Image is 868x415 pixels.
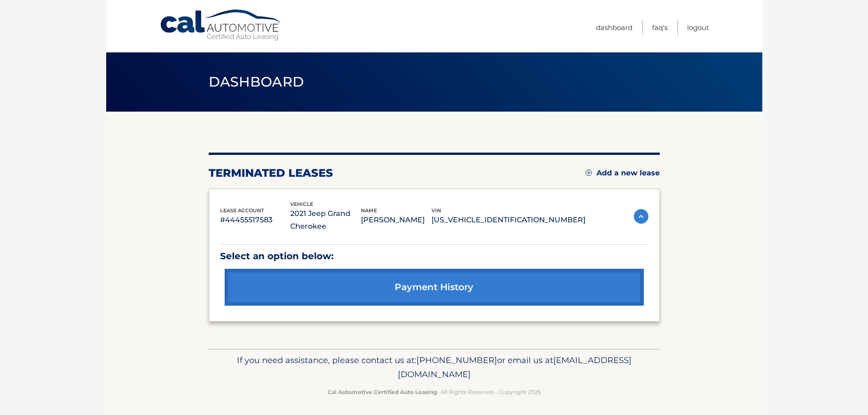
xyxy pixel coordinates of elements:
[215,387,654,397] p: - All Rights Reserved - Copyright 2025
[687,20,709,35] a: Logout
[290,201,313,207] span: vehicle
[634,209,648,224] img: accordion-active.svg
[215,353,654,382] p: If you need assistance, please contact us at: or email us at
[431,207,441,214] span: vin
[209,166,333,180] h2: terminated leases
[586,169,592,176] img: add.svg
[328,389,437,395] strong: Cal Automotive Certified Auto Leasing
[596,20,632,35] a: Dashboard
[652,20,668,35] a: FAQ's
[361,207,377,214] span: name
[220,207,264,214] span: lease account
[159,9,282,41] a: Cal Automotive
[361,214,431,226] p: [PERSON_NAME]
[416,355,497,365] span: [PHONE_NUMBER]
[220,248,648,264] p: Select an option below:
[209,73,304,90] span: Dashboard
[225,269,644,306] a: payment history
[586,169,660,178] a: Add a new lease
[431,214,586,226] p: [US_VEHICLE_IDENTIFICATION_NUMBER]
[290,207,361,233] p: 2021 Jeep Grand Cherokee
[220,214,291,226] p: #44455517583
